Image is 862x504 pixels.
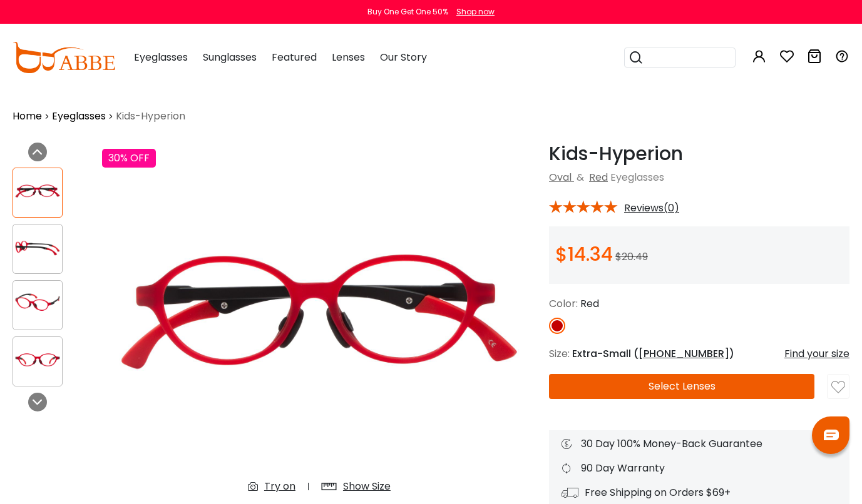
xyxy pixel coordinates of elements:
[549,143,849,165] h1: Kids-Hyperion
[615,249,648,264] span: $20.49
[580,296,599,311] span: Red
[102,143,536,504] img: Kids-Hyperion Red TR Eyeglasses , Lightweight , NosePads Frames from ABBE Glasses
[272,50,317,64] span: Featured
[549,296,578,311] span: Color:
[639,346,729,361] span: [PHONE_NUMBER]
[450,6,495,17] a: Shop now
[134,50,188,64] span: Eyeglasses
[52,109,106,124] a: Eyeglasses
[380,50,427,64] span: Our Story
[264,479,295,494] div: Try on
[13,180,62,204] img: Kids-Hyperion Red TR Eyeglasses , Lightweight , NosePads Frames from ABBE Glasses
[13,109,42,124] a: Home
[549,374,814,399] button: Select Lenses
[784,346,849,361] div: Find your size
[610,170,664,184] span: Eyeglasses
[332,50,365,64] span: Lenses
[549,170,572,184] a: Oval
[572,346,734,361] span: Extra-Small ( )
[562,461,837,476] div: 90 Day Warranty
[456,6,495,18] div: Shop now
[116,109,185,124] span: Kids-Hyperion
[13,42,115,73] img: abbeglasses.com
[549,346,570,361] span: Size:
[13,349,62,373] img: Kids-Hyperion Red TR Eyeglasses , Lightweight , NosePads Frames from ABBE Glasses
[367,6,448,18] div: Buy One Get One 50%
[203,50,257,64] span: Sunglasses
[589,170,608,184] a: Red
[831,380,845,394] img: like
[13,236,62,261] img: Kids-Hyperion Red TR Eyeglasses , Lightweight , NosePads Frames from ABBE Glasses
[343,479,391,494] div: Show Size
[824,430,839,440] img: chat
[102,149,156,168] div: 30% OFF
[13,293,62,317] img: Kids-Hyperion Red TR Eyeglasses , Lightweight , NosePads Frames from ABBE Glasses
[562,485,837,500] div: Free Shipping on Orders $69+
[562,436,837,451] div: 30 Day 100% Money-Back Guarantee
[574,170,587,184] span: &
[555,241,613,268] span: $14.34
[624,203,679,214] span: Reviews(0)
